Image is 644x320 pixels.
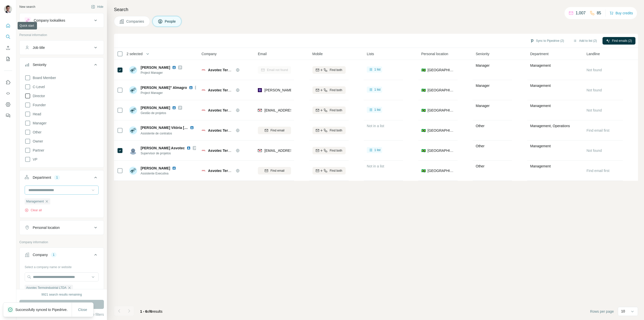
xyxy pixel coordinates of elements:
[141,105,170,110] span: [PERSON_NAME]
[20,14,104,26] button: Company lookalikes
[31,84,45,89] span: C-Level
[141,146,185,151] span: [PERSON_NAME] Asvotec
[570,37,600,45] button: Add to list (2)
[54,175,60,180] div: 1
[19,33,104,37] p: Personal information
[31,130,42,135] span: Other
[530,164,551,168] span: Management
[25,263,99,269] div: Select a company name or website
[428,88,455,93] span: [GEOGRAPHIC_DATA]
[374,67,381,72] span: 1 list
[31,112,41,117] span: Head
[610,10,633,17] button: Buy credits
[31,75,56,80] span: Board Member
[129,66,137,74] img: Avatar
[421,128,426,133] span: 🇧🇷
[4,111,12,120] button: Feedback
[141,171,178,176] span: Assistente Executiva
[202,149,206,153] img: Logo of Asvotec Termoindustrial LTDA
[270,168,284,173] span: Find email
[312,127,346,134] button: Find both
[374,148,381,152] span: 1 list
[330,108,342,113] span: Find both
[33,225,60,230] div: Personal location
[476,104,490,108] span: Manager
[428,67,455,73] span: [GEOGRAPHIC_DATA]
[587,108,602,112] span: Not found
[576,10,586,16] p: 1,007
[33,45,45,50] div: Job title
[202,169,206,173] img: Logo of Asvotec Termoindustrial LTDA
[33,62,46,67] div: Seniority
[4,78,12,87] button: Use Surfe on LinkedIn
[141,132,172,135] span: Assistente de contratos
[264,108,353,112] span: [EMAIL_ADDRESS][PERSON_NAME][DOMAIN_NAME]
[312,51,323,56] span: Mobile
[4,43,12,52] button: Enrich CSV
[31,139,43,144] span: Owner
[428,108,455,113] span: [GEOGRAPHIC_DATA]
[75,305,91,314] button: Close
[312,147,346,154] button: Find both
[330,68,342,72] span: Find both
[428,168,455,173] span: [GEOGRAPHIC_DATA]
[421,67,426,73] span: 🇧🇷
[78,307,87,312] span: Close
[202,68,206,72] img: Logo of Asvotec Termoindustrial LTDA
[530,104,551,108] span: Management
[428,148,455,153] span: [GEOGRAPHIC_DATA]
[26,286,66,290] span: Asvotec Termoindustrial LTDA
[312,66,346,74] button: Find both
[590,309,614,314] span: Rows per page
[208,68,259,72] span: Asvotec Termoindustrial LTDA
[25,208,42,212] button: Clear all
[129,126,137,134] img: Avatar
[202,51,217,56] span: Company
[587,128,610,132] span: Find email first
[140,309,147,313] span: 1 - 6
[330,128,342,133] span: Find both
[270,128,284,133] span: Find email
[31,102,46,108] span: Founder
[141,70,182,75] span: Project Manager
[31,121,47,126] span: Manager
[33,252,48,257] div: Company
[476,124,485,128] span: Other
[51,253,57,257] div: 1
[141,65,170,70] span: [PERSON_NAME]
[141,91,196,95] span: Project Manager
[208,108,259,112] span: Asvotec Termoindustrial LTDA
[374,108,381,112] span: 1 list
[202,128,206,132] img: Logo of Asvotec Termoindustrial LTDA
[202,88,206,92] img: Logo of Asvotec Termoindustrial LTDA
[330,88,342,92] span: Find both
[172,166,176,170] img: LinkedIn logo
[202,108,206,112] img: Logo of Asvotec Termoindustrial LTDA
[187,146,191,150] img: LinkedIn logo
[312,106,346,114] button: Find both
[31,157,37,162] span: VP
[141,126,213,130] span: [PERSON_NAME] Vitória [PERSON_NAME]
[264,88,353,92] span: [PERSON_NAME][EMAIL_ADDRESS][DOMAIN_NAME]
[476,144,485,148] span: Other
[428,128,455,133] span: [GEOGRAPHIC_DATA]
[4,100,12,109] button: Dashboard
[42,292,82,297] div: 9921 search results remaining
[208,169,259,173] span: Asvotec Termoindustrial LTDA
[4,54,12,63] button: My lists
[367,164,384,168] span: Not in a list
[190,126,194,130] img: LinkedIn logo
[114,6,638,13] h4: Search
[476,63,490,67] span: Manager
[172,65,176,69] img: LinkedIn logo
[140,309,163,313] span: results
[208,128,259,132] span: Asvotec Termoindustrial LTDA
[4,21,12,30] button: Quick start
[258,148,262,153] img: provider findymail logo
[597,10,601,16] p: 85
[20,222,104,234] button: Personal location
[530,124,570,128] span: Management, Operations
[31,93,45,98] span: Director
[34,18,65,23] div: Company lookalikes
[421,148,426,153] span: 🇧🇷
